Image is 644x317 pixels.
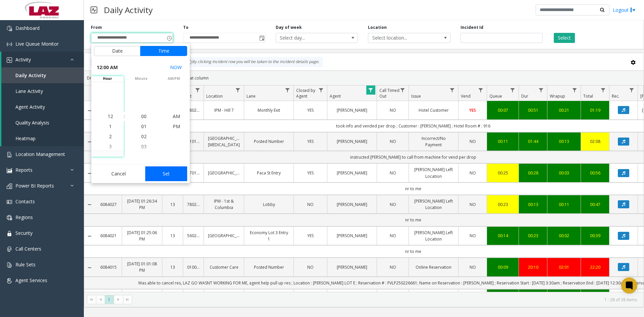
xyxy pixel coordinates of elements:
[307,139,314,144] span: YES
[551,232,577,239] a: 00:02
[101,2,156,18] h3: Daily Activity
[187,264,200,270] a: 010016
[585,107,605,113] a: 01:19
[331,170,373,176] a: [PERSON_NAME]
[469,107,476,113] span: YES
[551,107,577,113] a: 00:21
[298,201,323,208] a: NO
[15,214,33,220] span: Regions
[15,41,59,47] span: Live Queue Monitor
[585,264,605,270] a: 22:20
[7,42,12,47] img: 'icon'
[15,246,41,252] span: Call Centers
[523,138,543,145] div: 01:44
[173,113,180,119] span: AM
[489,93,502,99] span: Queue
[109,123,112,129] span: 1
[523,264,543,270] div: 20:10
[491,201,515,208] a: 00:23
[99,264,118,270] a: 6084015
[585,201,605,208] div: 00:47
[187,107,200,113] a: 780281
[583,93,593,99] span: Total
[15,182,54,189] span: Power BI Reports
[463,170,483,176] a: NO
[463,264,483,270] a: NO
[613,6,636,13] a: Logout
[99,232,118,239] a: 6084021
[141,133,147,140] span: 02
[99,201,118,208] a: 6084027
[166,264,179,270] a: 13
[491,170,515,176] div: 00:25
[173,123,180,129] span: PM
[187,170,200,176] a: 770114
[94,46,141,56] button: Date tab
[413,107,454,113] a: Hotel Customer
[15,261,36,268] span: Rule Sets
[157,76,190,81] span: AM/PM
[165,33,173,43] span: Toggle popup
[7,247,12,252] img: 'icon'
[15,277,47,283] span: Agent Services
[1,83,84,99] a: Lane Activity
[379,88,399,99] span: Call Timed Out
[470,139,476,144] span: NO
[551,201,577,208] a: 00:11
[15,135,36,142] span: Heatmap
[448,86,457,95] a: Issue Filter Menu
[476,86,485,95] a: Vend Filter Menu
[411,93,421,99] span: Issue
[551,138,577,145] a: 00:13
[7,262,12,268] img: 'icon'
[491,107,515,113] a: 00:07
[248,138,289,145] a: Posted Number
[7,231,12,236] img: 'icon'
[108,113,113,119] span: 12
[91,76,124,81] span: hour
[1,52,84,67] a: Activity
[7,57,12,63] img: 'icon'
[491,232,515,239] a: 00:14
[630,6,636,13] img: logout
[84,72,644,84] div: Drag a column header and drop it here to group by that column
[463,232,483,239] a: NO
[187,138,200,145] a: 710153
[627,86,636,95] a: Rec. Filter Menu
[15,230,33,236] span: Security
[554,33,575,43] button: Select
[167,61,184,73] button: Select now
[7,278,12,283] img: 'icon'
[461,93,471,99] span: Vend
[15,104,45,110] span: Agent Activity
[413,198,454,211] a: [PERSON_NAME] Left Location
[612,93,620,99] span: Rec.
[551,264,577,270] div: 02:01
[317,86,326,95] a: Closed by Agent Filter Menu
[381,138,405,145] a: NO
[463,138,483,145] a: NO
[491,138,515,145] a: 00:11
[368,24,387,31] label: Location
[15,151,65,157] span: Location Management
[276,33,341,43] span: Select day...
[523,232,543,239] a: 00:23
[413,229,454,242] a: [PERSON_NAME] Left Location
[331,138,373,145] a: [PERSON_NAME]
[585,170,605,176] a: 00:56
[461,24,483,31] label: Incident Id
[381,107,405,113] a: NO
[381,264,405,270] a: NO
[298,264,323,270] a: NO
[1,67,84,83] a: Daily Activity
[381,201,405,208] a: NO
[109,143,112,150] span: 3
[331,232,373,239] a: [PERSON_NAME]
